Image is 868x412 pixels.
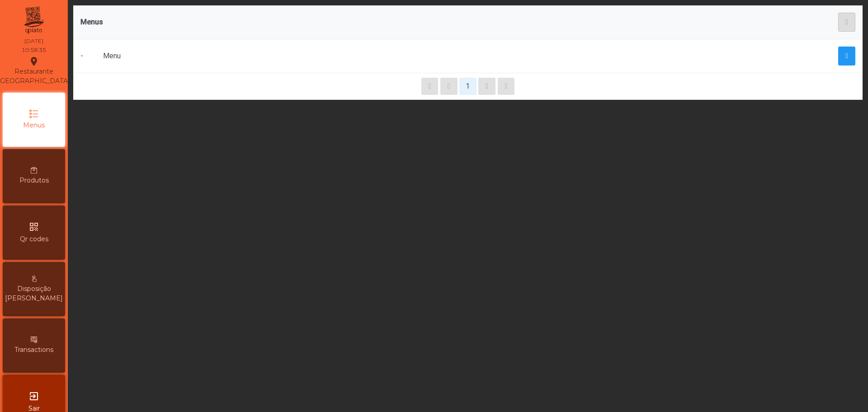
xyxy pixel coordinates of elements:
img: qpiato [23,5,45,36]
div: Menu [103,51,476,61]
span: - [80,51,83,60]
i: location_on [28,56,39,67]
span: Produtos [19,176,49,185]
span: Transactions [14,345,53,355]
i: qr_code [28,221,39,232]
i: exit_to_app [28,391,39,402]
span: Menus [23,121,45,130]
div: 10:58:35 [22,46,46,54]
div: [DATE] [24,37,43,45]
button: 1 [459,78,476,95]
th: Menus [73,5,483,39]
span: Disposição [PERSON_NAME] [5,284,63,303]
span: Qr codes [20,234,48,244]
